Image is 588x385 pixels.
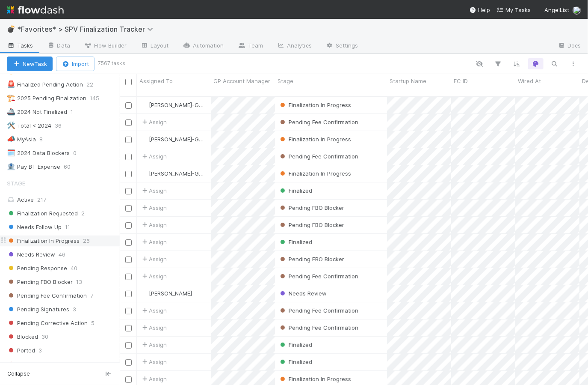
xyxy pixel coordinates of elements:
[278,119,358,125] span: Pending Fee Confirmation
[278,323,358,332] div: Pending Fee Confirmation
[98,60,125,67] small: 7567 tasks
[7,122,15,129] span: 🛠️
[278,169,351,178] div: Finalization In Progress
[278,101,351,108] span: Finalization In Progress
[319,39,365,53] a: Settings
[231,39,270,53] a: Team
[7,135,15,143] span: 📣
[140,152,167,161] div: Assign
[7,345,35,356] span: Ported
[140,238,167,246] span: Assign
[56,57,95,71] button: Import
[278,118,358,126] div: Pending Fee Confirmation
[125,376,132,383] input: Toggle Row Selected
[76,277,82,287] span: 13
[64,161,79,172] span: 60
[278,239,312,245] span: Finalized
[278,136,351,143] span: Finalization In Progress
[140,255,167,263] div: Assign
[7,25,15,33] span: 💣
[278,341,312,348] span: Finalized
[149,136,212,143] span: [PERSON_NAME]-Gayob
[278,255,344,263] div: Pending FBO Blocker
[83,236,90,246] span: 26
[140,289,192,298] div: [PERSON_NAME]
[125,188,132,194] input: Toggle Row Selected
[278,153,358,160] span: Pending Fee Confirmation
[278,186,312,195] div: Finalized
[140,358,167,366] span: Assign
[73,148,85,158] span: 0
[278,238,312,246] div: Finalized
[125,359,132,366] input: Toggle Row Selected
[125,171,132,177] input: Toggle Row Selected
[278,221,344,229] div: Pending FBO Blocker
[278,101,351,109] div: Finalization In Progress
[7,148,70,158] div: 2024 Data Blockers
[39,134,51,145] span: 8
[140,221,167,229] span: Assign
[38,345,42,356] span: 3
[141,290,148,297] img: avatar_b467e446-68e1-4310-82a7-76c532dc3f4b.png
[140,203,167,212] span: Assign
[7,249,55,260] span: Needs Review
[37,196,46,203] span: 217
[40,39,77,53] a: Data
[7,222,62,233] span: Needs Follow Up
[7,370,30,378] span: Collapse
[390,77,426,85] span: Startup Name
[7,149,15,156] span: 🗓️
[140,340,167,349] span: Assign
[278,324,358,331] span: Pending Fee Confirmation
[125,119,132,126] input: Toggle Row Selected
[140,186,167,195] span: Assign
[278,358,312,366] div: Finalized
[470,6,490,14] div: Help
[278,306,358,315] div: Pending Fee Confirmation
[7,41,33,50] span: Tasks
[125,154,132,160] input: Toggle Row Selected
[140,323,167,332] span: Assign
[125,274,132,280] input: Toggle Row Selected
[47,359,51,370] span: 8
[278,273,358,280] span: Pending Fee Confirmation
[140,306,167,315] span: Assign
[125,79,132,85] input: Toggle All Rows Selected
[278,358,312,365] span: Finalized
[41,331,48,342] span: 30
[278,376,351,382] span: Finalization In Progress
[140,135,207,143] div: [PERSON_NAME]-Gayob
[278,170,351,177] span: Finalization In Progress
[81,208,85,219] span: 2
[7,208,78,219] span: Finalization Requested
[7,175,25,192] span: Stage
[278,187,312,194] span: Finalized
[140,375,167,383] span: Assign
[544,6,569,13] span: AngelList
[84,41,127,50] span: Flow Builder
[91,318,95,328] span: 5
[149,290,192,297] span: [PERSON_NAME]
[90,93,108,104] span: 145
[7,359,44,370] span: Cancelled
[7,134,36,145] div: MyAsia
[573,6,581,15] img: avatar_b467e446-68e1-4310-82a7-76c532dc3f4b.png
[133,39,176,53] a: Layout
[278,289,327,298] div: Needs Review
[7,163,15,170] span: 🏦
[278,152,358,161] div: Pending Fee Confirmation
[497,6,531,14] a: My Tasks
[278,272,358,281] div: Pending Fee Confirmation
[141,136,148,143] img: avatar_45aa71e2-cea6-4b00-9298-a0421aa61a2d.png
[278,204,344,211] span: Pending FBO Blocker
[140,118,167,126] span: Assign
